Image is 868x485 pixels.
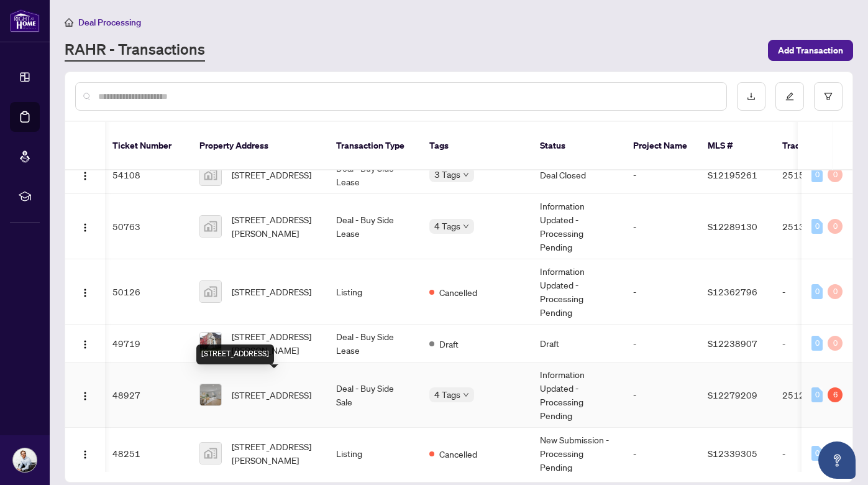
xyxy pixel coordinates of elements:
[326,363,419,428] td: Deal - Buy Side Sale
[200,216,221,237] img: thumbnail-img
[530,122,623,170] th: Status
[78,17,141,28] span: Deal Processing
[811,336,823,351] div: 0
[772,156,859,194] td: 2515243
[828,387,843,402] div: 6
[326,428,419,479] td: Listing
[75,443,95,463] button: Logo
[65,39,205,62] a: RAHR - Transactions
[772,363,859,428] td: 2512977
[772,259,859,325] td: -
[698,122,772,170] th: MLS #
[232,440,316,467] span: [STREET_ADDRESS][PERSON_NAME]
[463,172,469,178] span: down
[232,285,311,298] span: [STREET_ADDRESS]
[200,443,221,464] img: thumbnail-img
[103,325,190,363] td: 49719
[75,385,95,405] button: Logo
[200,281,221,302] img: thumbnail-img
[200,333,221,354] img: thumbnail-img
[232,330,316,357] span: [STREET_ADDRESS][PERSON_NAME]
[811,167,823,182] div: 0
[232,213,316,240] span: [STREET_ADDRESS][PERSON_NAME]
[623,259,698,325] td: -
[530,325,623,363] td: Draft
[103,122,190,170] th: Ticket Number
[75,333,95,353] button: Logo
[828,284,843,299] div: 0
[708,169,757,180] span: S12195261
[778,40,843,60] span: Add Transaction
[439,285,477,299] span: Cancelled
[65,18,73,27] span: home
[463,223,469,229] span: down
[80,288,90,298] img: Logo
[811,284,823,299] div: 0
[785,92,794,101] span: edit
[200,164,221,185] img: thumbnail-img
[623,428,698,479] td: -
[80,450,90,460] img: Logo
[811,387,823,402] div: 0
[13,448,37,472] img: Profile Icon
[828,167,843,182] div: 0
[772,194,859,259] td: 2513973
[772,428,859,479] td: -
[530,363,623,428] td: Information Updated - Processing Pending
[828,219,843,234] div: 0
[103,156,190,194] td: 54108
[326,325,419,363] td: Deal - Buy Side Lease
[434,219,460,233] span: 4 Tags
[419,122,530,170] th: Tags
[623,194,698,259] td: -
[103,259,190,325] td: 50126
[196,344,274,364] div: [STREET_ADDRESS]
[75,216,95,236] button: Logo
[463,392,469,398] span: down
[828,336,843,351] div: 0
[811,219,823,234] div: 0
[708,448,757,459] span: S12339305
[103,428,190,479] td: 48251
[530,194,623,259] td: Information Updated - Processing Pending
[439,447,477,461] span: Cancelled
[775,82,804,111] button: edit
[10,9,40,32] img: logo
[530,428,623,479] td: New Submission - Processing Pending
[434,387,460,402] span: 4 Tags
[708,389,757,400] span: S12279209
[326,259,419,325] td: Listing
[623,325,698,363] td: -
[190,122,326,170] th: Property Address
[530,259,623,325] td: Information Updated - Processing Pending
[326,194,419,259] td: Deal - Buy Side Lease
[708,286,757,297] span: S12362796
[326,122,419,170] th: Transaction Type
[326,156,419,194] td: Deal - Buy Side Lease
[623,363,698,428] td: -
[623,156,698,194] td: -
[811,446,823,461] div: 0
[747,92,756,101] span: download
[232,388,311,402] span: [STREET_ADDRESS]
[80,171,90,181] img: Logo
[75,282,95,302] button: Logo
[623,122,698,170] th: Project Name
[708,338,757,349] span: S12238907
[434,167,460,182] span: 3 Tags
[80,339,90,349] img: Logo
[530,156,623,194] td: Deal Closed
[200,384,221,405] img: thumbnail-img
[80,391,90,401] img: Logo
[824,92,833,101] span: filter
[814,82,843,111] button: filter
[80,223,90,233] img: Logo
[103,194,190,259] td: 50763
[708,221,757,232] span: S12289130
[232,168,311,182] span: [STREET_ADDRESS]
[772,325,859,363] td: -
[768,40,853,61] button: Add Transaction
[818,441,856,479] button: Open asap
[772,122,859,170] th: Trade Number
[103,363,190,428] td: 48927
